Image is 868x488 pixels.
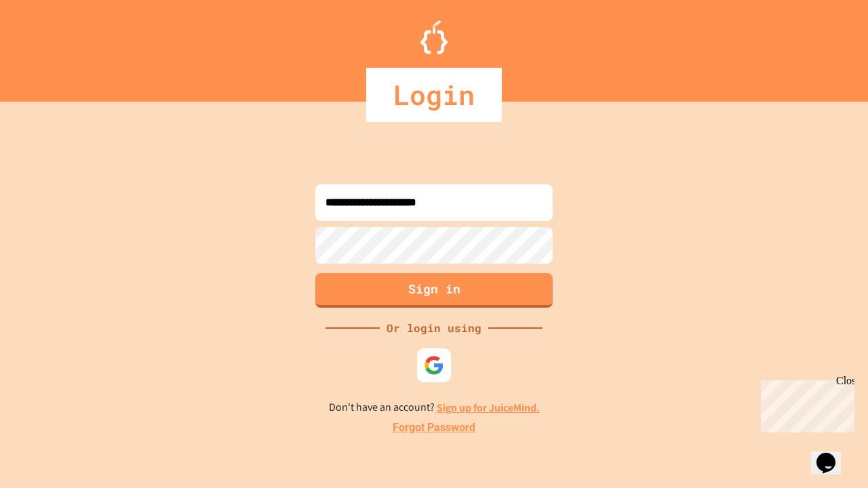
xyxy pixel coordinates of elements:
div: Or login using [380,320,488,336]
a: Forgot Password [393,420,475,436]
img: Logo.svg [420,20,448,54]
iframe: chat widget [755,375,854,432]
iframe: chat widget [811,434,854,474]
div: Chat with us now!Close [5,5,94,86]
button: Sign in [315,273,553,308]
p: Don't have an account? [329,399,540,416]
div: Login [366,68,502,122]
img: google-icon.svg [424,355,444,375]
a: Sign up for JuiceMind. [437,401,540,415]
